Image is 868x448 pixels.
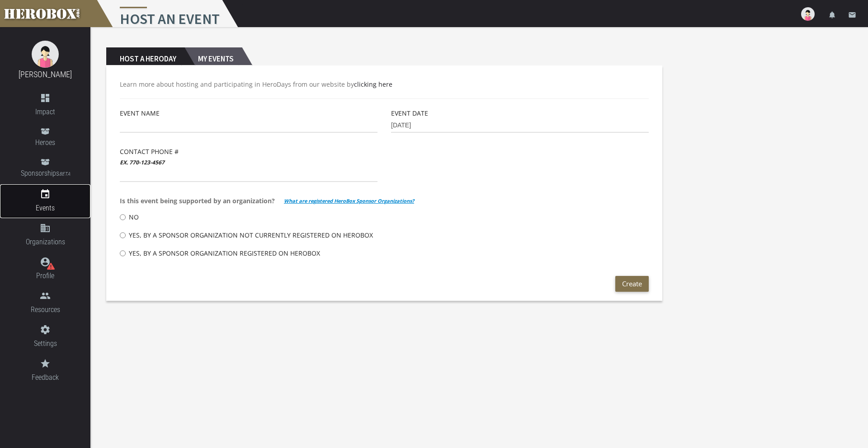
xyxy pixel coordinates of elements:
[828,11,836,19] i: notifications
[120,159,165,166] b: ex. 770-123-4567
[391,108,428,118] label: Event Date
[120,226,373,244] label: Yes, by a Sponsor Organization not currently registered on HeroBox
[354,80,392,89] a: clicking here
[120,208,139,226] label: No
[120,108,160,118] label: Event Name
[284,196,414,206] b: What are registered HeroBox Sponsor Organizations?
[120,246,126,261] input: Yes, by a Sponsor Organization registered on HeroBox
[120,196,275,206] span: Is this event being supported by an organization?
[848,11,856,19] i: email
[120,146,179,168] label: Contact Phone #
[19,70,72,79] a: [PERSON_NAME]
[59,171,70,177] small: BETA
[120,210,126,224] input: No
[40,189,51,200] i: event
[275,196,414,206] span: What are registered HeroBox Sponsor Organizations?
[801,7,815,21] img: user-image
[615,276,649,292] button: Create
[391,118,649,133] input: MM-DD-YYYY
[120,79,649,89] p: Learn more about hosting and participating in HeroDays from our website by
[120,228,126,243] input: Yes, by a Sponsor Organization not currently registered on HeroBox
[120,244,320,262] label: Yes, by a Sponsor Organization registered on HeroBox
[32,41,59,68] img: female.jpg
[106,47,184,65] h2: Host a Heroday
[184,47,242,65] h2: My Events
